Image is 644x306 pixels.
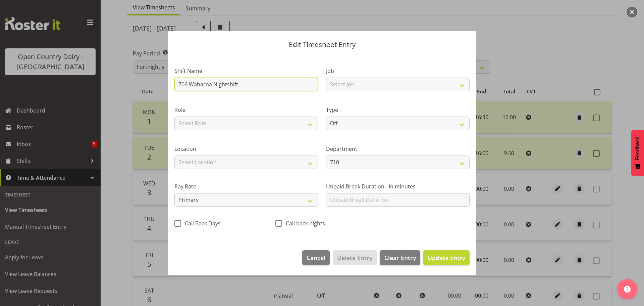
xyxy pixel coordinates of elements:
label: Location [174,145,318,153]
button: Cancel [302,250,330,265]
span: Clear Entry [384,253,416,262]
span: Call Back Days [181,220,221,227]
label: Job [326,67,470,75]
span: Cancel [307,253,325,262]
p: Edit Timesheet Entry [174,41,470,48]
input: Unpaid Break Duration [326,193,470,207]
label: Shift Name [174,67,318,75]
label: Department [326,145,470,153]
label: Type [326,106,470,114]
label: Role [174,106,318,114]
button: Update Entry [423,250,470,265]
span: Feedback [635,137,641,160]
label: Pay Rate [174,182,318,190]
input: Shift Name [174,78,318,91]
button: Clear Entry [380,250,420,265]
span: Call back nights [282,220,325,227]
span: Update Entry [428,254,465,262]
span: Delete Entry [337,253,372,262]
img: help-xxl-2.png [624,286,631,293]
button: Delete Entry [333,250,377,265]
button: Feedback - Show survey [631,130,644,176]
label: Unpaid Break Duration - in minutes [326,182,470,190]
